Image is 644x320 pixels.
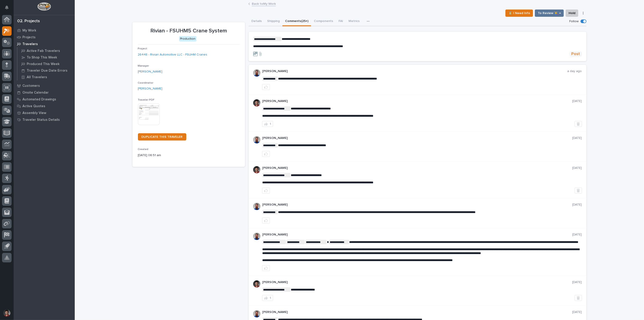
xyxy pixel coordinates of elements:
[249,17,264,26] button: Details
[535,10,564,17] button: To Review 👨‍🏭 →
[22,84,40,88] p: Customers
[572,99,582,103] p: [DATE]
[253,69,260,77] img: 6hTokn1ETDGPf9BPokIQ
[262,166,572,170] p: [PERSON_NAME]
[138,47,147,50] span: Project
[262,151,270,157] button: like this post
[572,280,582,284] p: [DATE]
[262,99,572,103] p: [PERSON_NAME]
[17,74,75,80] a: All Travelers
[572,203,582,207] p: [DATE]
[262,310,572,314] p: [PERSON_NAME]
[138,86,163,91] a: [PERSON_NAME]
[14,116,75,123] a: Traveler Status Details
[253,280,260,288] img: ROij9lOReuV7WqYxWfnW
[138,52,207,57] a: 26448 - Rivian Automotive LLC - FSUHM Cranes
[252,1,276,6] a: Back toMy Work
[22,97,56,102] p: Automated Drawings
[508,10,530,16] span: ⏳ I Need Info
[138,148,149,151] span: Created
[22,91,49,95] p: Onsite Calendar
[138,82,154,84] span: Coordinator
[17,54,75,61] a: To Shop This Week
[2,3,12,12] button: Notifications
[262,265,270,271] button: like this post
[570,19,579,23] p: Follow
[264,17,282,26] button: Shipping
[253,233,260,240] img: 6hTokn1ETDGPf9BPokIQ
[138,65,149,67] span: Manager
[570,51,582,57] button: Post
[572,136,582,140] p: [DATE]
[142,135,183,138] span: DUPLICATE THIS TRAVELER
[336,17,346,26] button: FAI
[262,69,567,73] p: [PERSON_NAME]
[14,96,75,103] a: Automated Drawings
[27,75,47,79] p: All Travelers
[575,188,582,194] button: Delete post
[17,48,75,54] a: Active Fab Travelers
[27,56,57,60] p: To Shop This Week
[575,121,582,127] button: Delete post
[22,42,38,46] p: Travelers
[253,166,260,173] img: ROij9lOReuV7WqYxWfnW
[37,2,51,11] img: Workspace Logo
[262,280,572,284] p: [PERSON_NAME]
[270,296,271,300] div: 1
[262,84,270,90] button: like this post
[253,136,260,143] img: 6hTokn1ETDGPf9BPokIQ
[14,27,75,34] a: My Work
[566,10,578,17] button: Hold
[14,41,75,47] a: Travelers
[179,36,197,42] div: Production
[262,233,572,237] p: [PERSON_NAME]
[253,99,260,107] img: ROij9lOReuV7WqYxWfnW
[14,82,75,89] a: Customers
[14,109,75,116] a: Assembly View
[567,69,582,73] p: a day ago
[572,233,582,237] p: [DATE]
[17,61,75,67] a: Produced This Week
[6,5,12,13] div: Notifications
[262,188,270,194] button: like this post
[22,35,36,39] p: Projects
[538,10,561,16] span: To Review 👨‍🏭 →
[17,67,75,74] a: Traveler Due Date Errors
[572,166,582,170] p: [DATE]
[572,310,582,314] p: [DATE]
[22,29,36,33] p: My Work
[27,62,60,66] p: Produced This Week
[138,28,240,34] p: Rivian - FSUHM5 Crane System
[2,308,12,318] button: users-avatar
[138,99,155,101] span: Traveler PDF
[253,203,260,210] img: 6hTokn1ETDGPf9BPokIQ
[22,111,46,115] p: Assembly View
[27,49,60,53] p: Active Fab Travelers
[17,19,40,24] div: 02. Projects
[270,122,271,126] div: 1
[14,34,75,41] a: Projects
[262,121,273,127] button: 1
[14,103,75,109] a: Active Quotes
[262,203,572,207] p: [PERSON_NAME]
[27,69,67,73] p: Traveler Due Date Errors
[262,136,572,140] p: [PERSON_NAME]
[572,51,580,57] span: Post
[569,10,575,16] span: Hold
[262,295,273,301] button: 1
[14,89,75,96] a: Onsite Calendar
[138,69,163,74] a: [PERSON_NAME]
[346,17,362,26] button: Metrics
[282,17,311,26] button: Comments (25+)
[262,218,270,223] button: like this post
[311,17,336,26] button: Components
[138,133,186,141] a: DUPLICATE THIS TRAVELER
[253,310,260,318] img: 6hTokn1ETDGPf9BPokIQ
[22,104,45,108] p: Active Quotes
[575,295,582,301] button: Delete post
[505,10,533,17] button: ⏳ I Need Info
[22,118,60,122] p: Traveler Status Details
[138,153,240,158] p: [DATE] 06:51 am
